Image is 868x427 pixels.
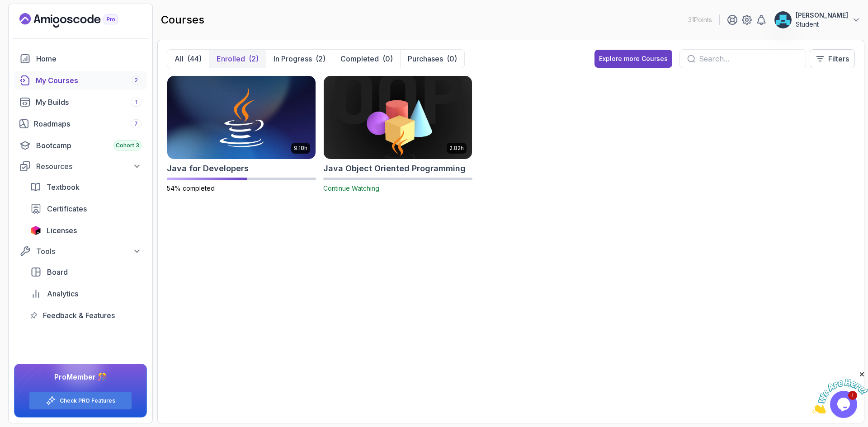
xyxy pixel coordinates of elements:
iframe: chat widget [812,371,868,413]
p: In Progress [274,53,312,64]
a: textbook [25,178,147,196]
span: 54% completed [167,184,215,192]
h2: Java Object Oriented Programming [323,162,466,175]
h2: Java for Developers [167,162,249,175]
button: Check PRO Features [29,391,132,410]
button: Completed(0) [333,50,400,68]
a: feedback [25,306,147,324]
button: In Progress(2) [266,50,333,68]
div: My Courses [36,75,142,86]
p: Completed [340,53,379,64]
div: Resources [36,161,142,172]
img: Java for Developers card [167,76,316,159]
p: Student [796,20,848,29]
span: Analytics [47,288,78,299]
div: Roadmaps [34,118,142,129]
button: Purchases(0) [400,50,464,68]
button: Enrolled(2) [209,50,266,68]
div: My Builds [36,97,142,108]
p: 2.82h [449,145,464,152]
span: 2 [134,77,138,84]
a: builds [14,93,147,111]
span: 1 [135,99,137,106]
span: Board [47,267,68,277]
a: roadmaps [14,115,147,133]
div: (0) [447,53,457,64]
img: jetbrains icon [30,226,41,235]
button: Tools [14,243,147,259]
a: courses [14,71,147,89]
div: Bootcamp [36,140,142,151]
a: bootcamp [14,136,147,155]
div: (0) [382,53,393,64]
span: Licenses [47,225,77,236]
button: Explore more Courses [594,50,672,68]
div: (2) [316,53,325,64]
span: Continue Watching [323,184,379,192]
span: Certificates [47,203,87,214]
input: Search... [699,53,798,64]
div: Tools [36,246,142,257]
p: [PERSON_NAME] [796,11,848,20]
p: Enrolled [217,53,245,64]
p: All [175,53,184,64]
a: home [14,50,147,68]
button: Resources [14,158,147,174]
h2: courses [161,13,204,27]
div: (2) [249,53,259,64]
a: Landing page [19,13,139,28]
a: licenses [25,221,147,239]
span: Feedback & Features [43,310,115,321]
p: Filters [828,53,849,64]
img: user profile image [774,11,792,28]
p: 9.18h [294,145,307,152]
p: Purchases [408,53,443,64]
div: Home [36,53,142,64]
a: Check PRO Features [60,397,115,404]
div: (44) [187,53,202,64]
a: certificates [25,200,147,218]
a: board [25,263,147,281]
p: 31 Points [688,15,712,24]
div: Explore more Courses [599,54,668,63]
button: Filters [810,49,855,68]
span: Textbook [47,182,80,192]
a: Java Object Oriented Programming card2.82hJava Object Oriented ProgrammingContinue Watching [323,75,472,193]
span: 7 [134,120,138,127]
img: Java Object Oriented Programming card [320,74,476,161]
a: Java for Developers card9.18hJava for Developers54% completed [167,75,316,193]
a: analytics [25,285,147,303]
span: Cohort 3 [116,142,139,149]
button: user profile image[PERSON_NAME]Student [774,11,861,29]
button: All(44) [167,50,209,68]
